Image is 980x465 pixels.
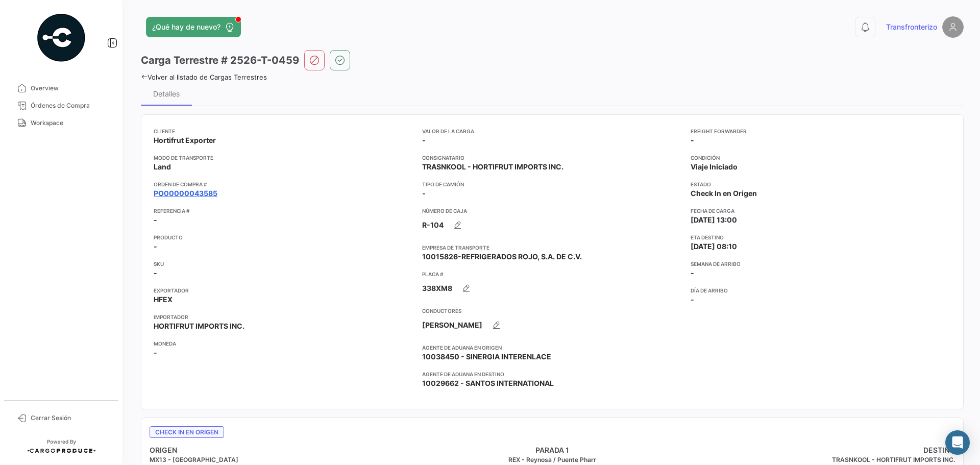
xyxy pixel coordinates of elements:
[422,188,426,199] span: -
[141,53,299,67] h3: Carga Terrestre # 2526-T-0459
[422,207,682,215] app-card-info-title: Número de Caja
[8,80,114,97] a: Overview
[691,207,951,215] app-card-info-title: Fecha de carga
[422,162,563,172] span: TRASNKOOL - HORTIFRUT IMPORTS INC.
[141,73,267,81] a: Volver al listado de Cargas Terrestres
[31,413,110,423] span: Cerrar Sesión
[150,426,224,438] span: Check In en Origen
[146,17,241,37] button: ¿Qué hay de nuevo?
[154,154,414,162] app-card-info-title: Modo de Transporte
[154,241,157,252] span: -
[154,339,414,348] app-card-info-title: Moneda
[691,233,951,241] app-card-info-title: ETA Destino
[31,118,110,128] span: Workspace
[154,180,414,188] app-card-info-title: Orden de Compra #
[150,455,418,464] h5: MX13 - [GEOGRAPHIC_DATA]
[422,220,444,230] span: R-104
[418,445,687,455] h4: PARADA 1
[945,430,970,455] div: Abrir Intercom Messenger
[422,270,682,278] app-card-info-title: Placa #
[422,378,554,388] span: 10029662 - SANTOS INTERNATIONAL
[154,207,414,215] app-card-info-title: Referencia #
[154,162,171,172] span: Land
[422,344,682,352] app-card-info-title: Agente de Aduana en Origen
[154,188,217,199] a: PO00000043585
[691,135,694,145] span: -
[152,22,220,32] span: ¿Qué hay de nuevo?
[422,243,682,252] app-card-info-title: Empresa de Transporte
[154,295,173,305] span: HFEX
[422,370,682,378] app-card-info-title: Agente de Aduana en Destino
[691,154,951,162] app-card-info-title: Condición
[422,180,682,188] app-card-info-title: Tipo de Camión
[418,455,687,464] h5: REX - Reynosa / Puente Pharr
[31,84,110,93] span: Overview
[691,286,951,295] app-card-info-title: Día de Arribo
[422,135,426,145] span: -
[691,180,951,188] app-card-info-title: Estado
[422,127,682,135] app-card-info-title: Valor de la Carga
[154,233,414,241] app-card-info-title: Producto
[154,348,157,358] span: -
[154,286,414,295] app-card-info-title: Exportador
[691,215,737,225] span: [DATE] 13:00
[154,321,244,331] span: HORTIFRUT IMPORTS INC.
[687,445,955,455] h4: DESTINO
[8,114,114,132] a: Workspace
[8,97,114,114] a: Órdenes de Compra
[691,295,694,305] span: -
[154,313,414,321] app-card-info-title: Importador
[31,101,110,110] span: Órdenes de Compra
[691,260,951,268] app-card-info-title: Semana de Arribo
[154,260,414,268] app-card-info-title: SKU
[886,22,937,32] span: Transfronterizo
[422,283,452,293] span: 338XM8
[691,127,951,135] app-card-info-title: Freight Forwarder
[691,241,737,252] span: [DATE] 08:10
[422,252,582,262] span: 10015826-REFRIGERADOS ROJO, S.A. DE C.V.
[691,188,757,199] span: Check In en Origen
[153,89,180,98] div: Detalles
[422,352,551,362] span: 10038450 - SINERGIA INTERENLACE
[422,320,482,330] span: [PERSON_NAME]
[36,12,87,63] img: powered-by.png
[422,154,682,162] app-card-info-title: Consignatario
[691,162,738,172] span: Viaje Iniciado
[422,307,682,315] app-card-info-title: Conductores
[942,16,964,38] img: placeholder-user.png
[154,268,157,278] span: -
[154,135,216,145] span: Hortifrut Exporter
[691,268,694,278] span: -
[687,455,955,464] h5: TRASNKOOL - HORTIFRUT IMPORTS INC.
[150,445,418,455] h4: ORIGEN
[154,127,414,135] app-card-info-title: Cliente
